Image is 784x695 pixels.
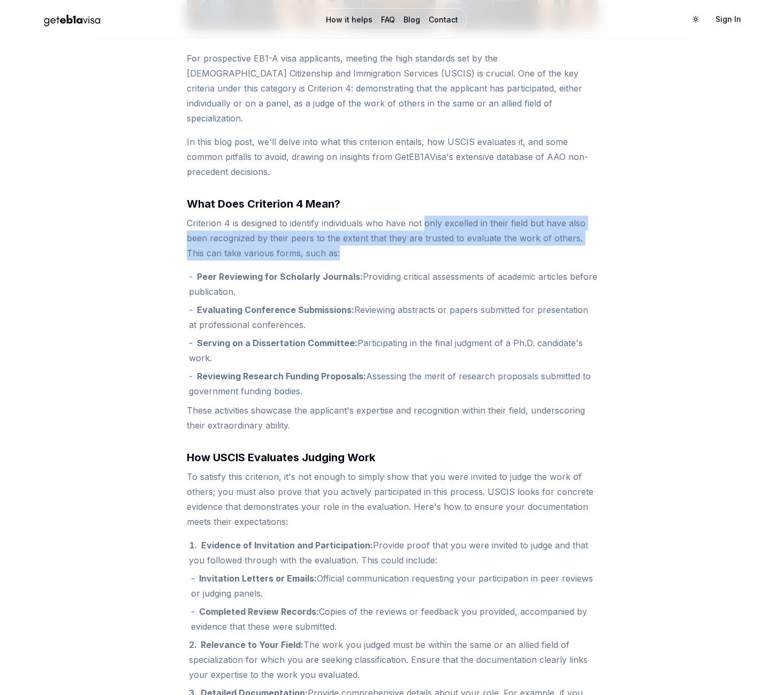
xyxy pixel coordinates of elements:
strong: Completed Review Records: [199,606,319,617]
li: Participating in the final judgment of a Ph.D. candidate's work. [189,335,598,365]
nav: Main [317,8,467,30]
p: For prospective EB1-A visa applicants, meeting the high standards set by the [DEMOGRAPHIC_DATA] C... [187,51,598,126]
li: Reviewing abstracts or papers submitted for presentation at professional conferences. [189,302,598,332]
h4: What Does Criterion 4 Mean? [187,196,598,211]
strong: Invitation Letters or Emails: [199,573,317,584]
li: Assessing the merit of research proposals submitted to government funding bodies. [189,369,598,399]
a: FAQ [381,14,395,25]
p: Criterion 4 is designed to identify individuals who have not only excelled in their field but hav... [187,216,598,261]
li: The work you judged must be within the same or an allied field of specialization for which you ar... [189,637,598,682]
a: Blog [404,14,420,25]
strong: Evidence of Invitation and Participation: [201,540,373,551]
p: These activities showcase the applicant's expertise and recognition within their field, underscor... [187,403,598,433]
strong: Reviewing Research Funding Proposals: [197,371,366,381]
strong: Relevance to Your Field: [201,639,303,650]
li: Official communication requesting your participation in peer reviews or judging panels. [191,571,598,601]
p: To satisfy this criterion, it's not enough to simply show that you were invited to judge the work... [187,469,598,529]
a: Sign In [707,10,750,29]
li: Provide proof that you were invited to judge and that you followed through with the evaluation. T... [189,538,598,634]
img: geteb1avisa logo [35,10,110,29]
a: Home Page [35,10,273,29]
strong: Peer Reviewing for Scholarly Journals: [197,271,363,282]
a: How it helps [326,14,372,25]
li: Providing critical assessments of academic articles before publication. [189,269,598,299]
h4: How USCIS Evaluates Judging Work [187,450,598,465]
li: Copies of the reviews or feedback you provided, accompanied by evidence that these were submitted. [191,604,598,634]
p: In this blog post, we'll delve into what this criterion entails, how USCIS evaluates it, and some... [187,134,598,179]
strong: Serving on a Dissertation Committee: [197,338,357,348]
a: Contact [429,14,458,25]
strong: Evaluating Conference Submissions: [197,304,354,315]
